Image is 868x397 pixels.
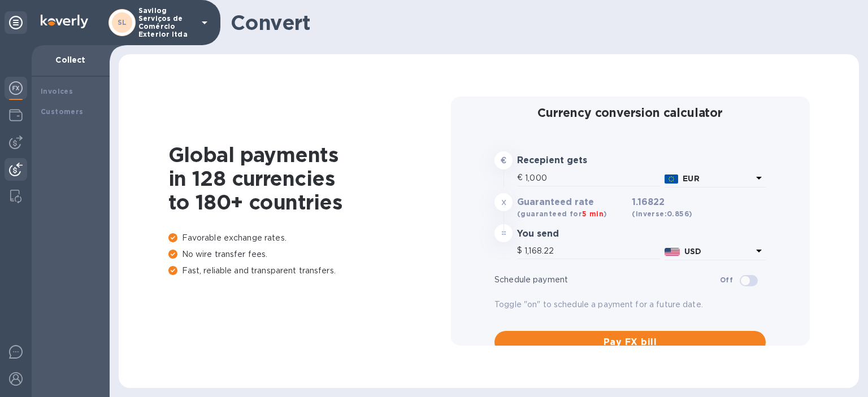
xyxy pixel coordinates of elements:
h3: Recepient gets [517,155,627,166]
span: 5 min [582,210,604,218]
img: Wallets [9,108,23,122]
img: Logo [41,15,88,28]
p: Fast, reliable and transparent transfers. [168,265,451,277]
p: Toggle "on" to schedule a payment for a future date. [494,299,766,311]
h3: Guaranteed rate [517,197,627,208]
div: x [494,193,513,211]
b: Invoices [41,87,73,95]
h1: Convert [231,11,850,34]
div: = [494,224,513,242]
p: Collect [41,54,101,66]
h2: Currency conversion calculator [494,106,766,120]
b: Customers [41,107,84,116]
b: EUR [683,174,699,183]
p: No wire transfer fees. [168,248,451,260]
b: SL [118,18,127,27]
b: (inverse: 0.856 ) [632,210,692,218]
b: (guaranteed for ) [517,210,607,218]
div: $ [517,242,524,259]
b: USD [684,247,701,256]
img: USD [665,248,680,256]
input: Amount [525,169,660,186]
img: Foreign exchange [9,81,23,95]
button: Pay FX bill [494,331,766,354]
h3: 1.16822 [632,197,692,220]
div: € [517,169,525,186]
p: Favorable exchange rates. [168,232,451,244]
h1: Global payments in 128 currencies to 180+ countries [168,143,451,214]
b: Off [720,276,733,284]
p: Schedule payment [494,274,720,286]
h3: You send [517,229,627,239]
span: Pay FX bill [504,335,757,349]
strong: € [501,156,506,165]
p: Savilog Serviços de Comércio Exterior ltda [138,7,195,38]
input: Amount [524,242,660,259]
div: Unpin categories [5,11,27,34]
